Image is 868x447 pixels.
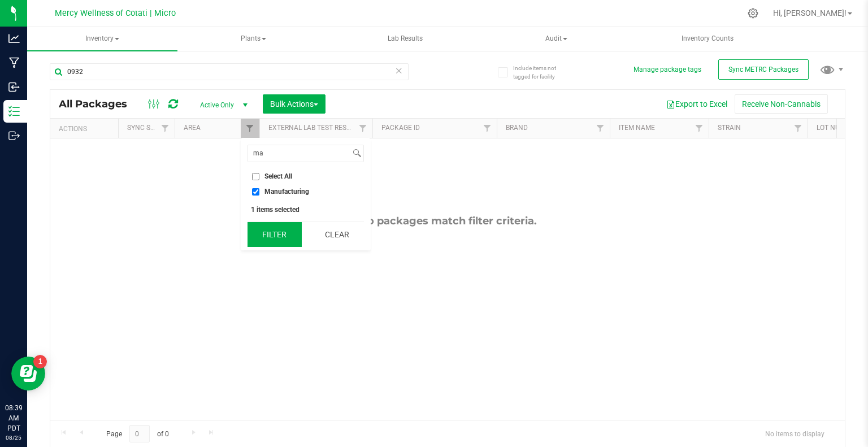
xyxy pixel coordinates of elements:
a: Package ID [381,124,420,132]
div: 1 items selected [251,206,361,214]
a: Filter [156,119,175,138]
div: Manage settings [746,8,760,19]
a: Item Name [619,124,655,132]
a: External Lab Test Result [268,124,357,132]
a: Filter [241,119,259,138]
inline-svg: Inventory [8,106,20,117]
span: Mercy Wellness of Cotati | Micro [55,8,176,18]
p: 08/25 [5,433,22,442]
span: Hi, [PERSON_NAME]! [773,8,847,18]
a: Strain [718,124,741,132]
a: Audit [481,27,631,51]
span: Select All [264,173,292,180]
a: Filter [690,119,709,138]
a: Inventory Counts [632,27,783,51]
button: Bulk Actions [263,94,325,114]
a: Inventory [27,27,177,51]
a: Filter [789,119,808,138]
div: No packages match filter criteria. [50,215,845,227]
a: Lot Number [817,124,857,132]
p: 08:39 AM PDT [5,403,22,433]
input: Search Package ID, Item Name, SKU, Lot or Part Number... [50,63,409,80]
button: Export to Excel [659,94,735,114]
a: Lab Results [330,27,480,51]
input: Select All [252,173,259,180]
button: Manage package tags [633,65,701,75]
a: Plants [179,27,329,51]
span: No items to display [756,425,834,442]
span: Sync METRC Packages [728,66,798,73]
span: Bulk Actions [270,99,318,109]
span: Inventory Counts [666,34,749,44]
span: Page of 0 [97,425,178,442]
a: Brand [506,124,528,132]
div: Actions [59,125,114,133]
iframe: Resource center [11,357,45,390]
inline-svg: Manufacturing [8,57,20,68]
a: Sync Status [127,124,171,132]
button: Filter [248,222,302,247]
span: Include items not tagged for facility [513,64,570,81]
inline-svg: Outbound [8,130,20,141]
span: Plants [179,28,328,50]
button: Clear [310,222,364,247]
span: All Packages [59,98,138,110]
button: Receive Non-Cannabis [735,94,828,114]
button: Sync METRC Packages [718,59,809,80]
a: Area [184,124,201,132]
a: Filter [478,119,497,138]
input: Search [248,145,350,162]
a: Filter [591,119,610,138]
span: Audit [481,28,631,50]
span: Manufacturing [264,188,309,195]
input: Manufacturing [252,188,259,196]
iframe: Resource center unread badge [33,355,47,368]
inline-svg: Analytics [8,33,20,44]
inline-svg: Inbound [8,81,20,93]
span: Lab Results [372,34,438,44]
a: Filter [354,119,372,138]
span: Clear [395,63,403,78]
